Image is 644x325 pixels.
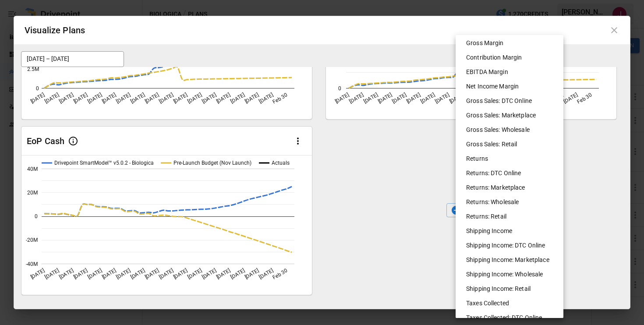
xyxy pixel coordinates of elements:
[459,311,567,325] li: Taxes Collected: DTC Online
[459,282,567,296] li: Shipping Income: Retail
[459,123,567,137] li: Gross Sales: Wholesale
[459,224,567,238] li: Shipping Income
[459,50,567,65] li: Contribution Margin
[459,166,567,180] li: Returns: DTC Online
[459,253,567,267] li: Shipping Income: Marketplace
[459,79,567,94] li: Net Income Margin
[459,137,567,152] li: Gross Sales: Retail
[459,209,567,224] li: Returns: Retail
[459,238,567,253] li: Shipping Income: DTC Online
[459,36,567,50] li: Gross Margin
[459,65,567,79] li: EBITDA Margin
[459,108,567,123] li: Gross Sales: Marketplace
[459,296,567,311] li: Taxes Collected
[459,267,567,282] li: Shipping Income: Wholesale
[459,94,567,108] li: Gross Sales: DTC Online
[459,180,567,195] li: Returns: Marketplace
[459,152,567,166] li: Returns
[459,195,567,209] li: Returns: Wholesale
